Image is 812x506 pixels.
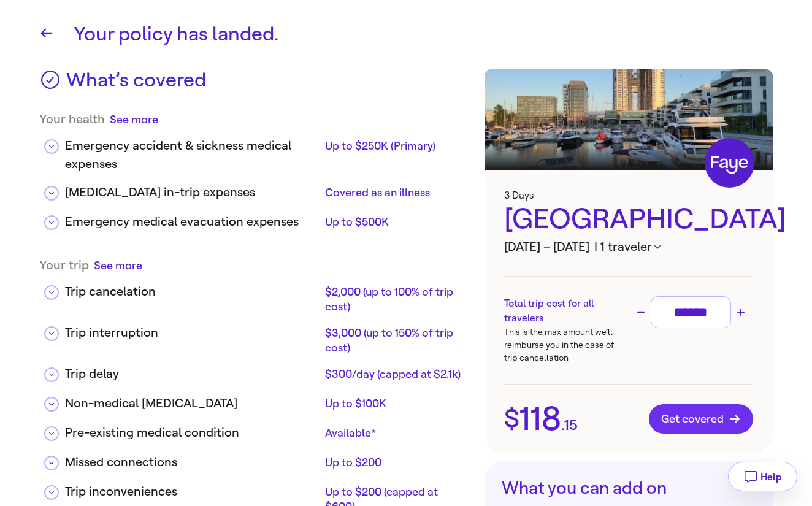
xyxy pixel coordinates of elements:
[504,201,753,238] div: [GEOGRAPHIC_DATA]
[504,238,753,256] h3: [DATE] – [DATE]
[65,365,320,383] div: Trip delay
[66,69,206,99] h3: What’s covered
[65,283,320,301] div: Trip cancelation
[504,190,753,201] h3: 3 Days
[39,385,472,414] div: Non-medical [MEDICAL_DATA]Up to $100K
[564,418,578,432] span: 15
[39,112,472,127] div: Your health
[65,137,320,174] div: Emergency accident & sickness medical expenses
[634,305,648,320] button: Decrease trip cost
[65,483,320,501] div: Trip inconveniences
[504,326,629,364] p: This is the max amount we’ll reimburse you in the case of trip cancellation
[94,258,142,273] button: See more
[325,139,462,153] div: Up to $250K (Primary)
[74,20,773,49] h1: Your policy has landed.
[325,285,462,314] div: $2,000 (up to 100% of trip cost)
[760,471,782,483] span: Help
[65,213,320,231] div: Emergency medical evacuation expenses
[325,426,462,440] div: Available*
[39,127,472,174] div: Emergency accident & sickness medical expensesUp to $250K (Primary)
[325,185,462,200] div: Covered as an illness
[649,404,753,434] button: Get covered
[39,314,472,355] div: Trip interruption$3,000 (up to 150% of trip cost)
[110,112,158,127] button: See more
[325,326,462,355] div: $3,000 (up to 150% of trip cost)
[65,394,320,413] div: Non-medical [MEDICAL_DATA]
[39,273,472,314] div: Trip cancelation$2,000 (up to 100% of trip cost)
[39,355,472,385] div: Trip delay$300/day (capped at $2.1k)
[39,203,472,232] div: Emergency medical evacuation expensesUp to $500K
[728,462,797,491] button: Help
[325,215,462,229] div: Up to $500K
[656,302,726,323] input: Trip cost
[733,305,748,320] button: Increase trip cost
[502,478,756,499] h3: What you can add on
[39,443,472,473] div: Missed connectionsUp to $200
[325,367,462,381] div: $300/day (capped at $2.1k)
[39,174,472,203] div: [MEDICAL_DATA] in-trip expensesCovered as an illness
[65,324,320,342] div: Trip interruption
[561,418,564,432] span: .
[504,406,519,432] span: $
[65,424,320,442] div: Pre-existing medical condition
[325,396,462,411] div: Up to $100K
[65,183,320,202] div: [MEDICAL_DATA] in-trip expenses
[65,453,320,472] div: Missed connections
[325,455,462,470] div: Up to $200
[594,238,661,256] button: | 1 traveler
[39,258,472,273] div: Your trip
[39,414,472,443] div: Pre-existing medical conditionAvailable*
[519,402,561,435] span: 118
[661,413,741,425] span: Get covered
[504,296,629,326] h3: Total trip cost for all travelers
